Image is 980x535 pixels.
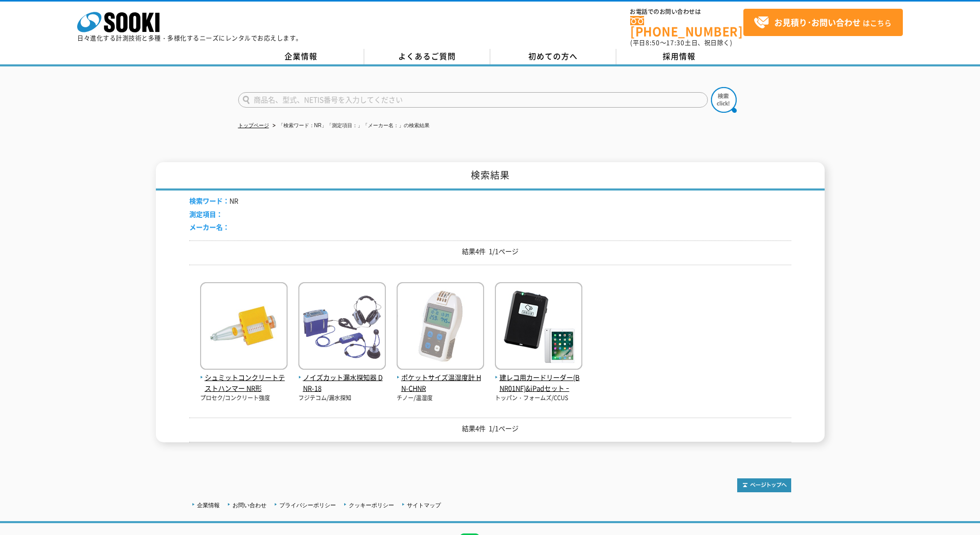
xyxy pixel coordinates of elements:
p: チノー/温湿度 [397,394,484,403]
span: 初めての方へ [528,50,578,62]
span: 8:50 [646,38,660,47]
a: 建レコ用カードリーダー(BNR01NF)&iPadセット ｰ [495,361,582,393]
p: 日々進化する計測技術と多種・多様化するニーズにレンタルでお応えします。 [77,35,302,41]
span: ポケットサイズ温湿度計 HN-CHNR [397,372,484,394]
img: ｰ [495,282,582,372]
p: 結果4件 1/1ページ [189,423,791,434]
img: HN-CHNR [397,282,484,372]
span: 17:30 [666,38,685,47]
a: [PHONE_NUMBER] [630,16,743,37]
img: NR形 [200,282,288,372]
a: プライバシーポリシー [279,502,336,508]
span: 建レコ用カードリーダー(BNR01NF)&iPadセット ｰ [495,372,582,394]
span: はこちら [754,15,892,30]
li: 「検索ワード：NR」「測定項目：」「メーカー名：」の検索結果 [271,120,430,131]
strong: お見積り･お問い合わせ [774,16,861,28]
a: ノイズカット漏水探知器 DNR-18 [298,361,386,393]
span: メーカー名： [189,222,229,232]
span: お電話でのお問い合わせは [630,9,743,15]
a: トップページ [238,123,269,128]
p: トッパン・フォームズ/CCUS [495,394,582,403]
a: お問い合わせ [233,502,266,508]
p: 結果4件 1/1ページ [189,246,791,257]
h1: 検索結果 [156,162,825,191]
a: ポケットサイズ温湿度計 HN-CHNR [397,361,484,393]
a: シュミットコンクリートテストハンマー NR形 [200,361,288,393]
span: 測定項目： [189,209,223,219]
a: 企業情報 [197,502,220,508]
img: DNR-18 [298,282,386,372]
img: btn_search.png [711,87,737,113]
span: (平日 ～ 土日、祝日除く) [630,38,732,47]
img: トップページへ [737,478,791,492]
a: 採用情報 [616,49,742,64]
a: サイトマップ [407,502,441,508]
p: フジテコム/漏水探知 [298,394,386,403]
span: シュミットコンクリートテストハンマー NR形 [200,372,288,394]
p: プロセク/コンクリート強度 [200,394,288,403]
a: お見積り･お問い合わせはこちら [743,9,903,36]
span: 検索ワード： [189,196,229,205]
a: クッキーポリシー [349,502,394,508]
a: 企業情報 [238,49,364,64]
input: 商品名、型式、NETIS番号を入力してください [238,92,708,108]
a: 初めての方へ [490,49,616,64]
span: ノイズカット漏水探知器 DNR-18 [298,372,386,394]
li: NR [189,196,238,206]
a: よくあるご質問 [364,49,490,64]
